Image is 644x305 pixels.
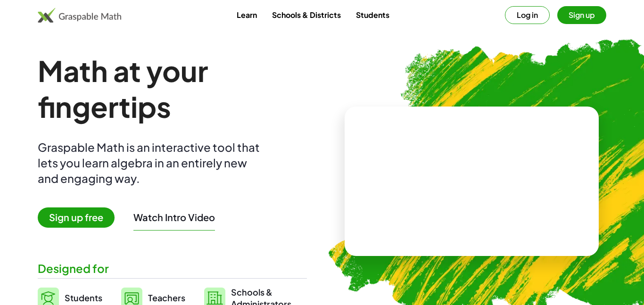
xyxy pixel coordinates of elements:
[264,6,348,24] a: Schools & Districts
[229,6,264,24] a: Learn
[133,211,215,223] button: Watch Intro Video
[38,53,307,124] h1: Math at your fingertips
[401,146,543,217] video: What is this? This is dynamic math notation. Dynamic math notation plays a central role in how Gr...
[557,6,606,24] button: Sign up
[38,140,264,186] div: Graspable Math is an interactive tool that lets you learn algebra in an entirely new and engaging...
[505,6,550,24] button: Log in
[348,6,397,24] a: Students
[148,292,185,303] span: Teachers
[65,292,102,303] span: Students
[38,261,307,276] div: Designed for
[38,207,115,228] span: Sign up free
